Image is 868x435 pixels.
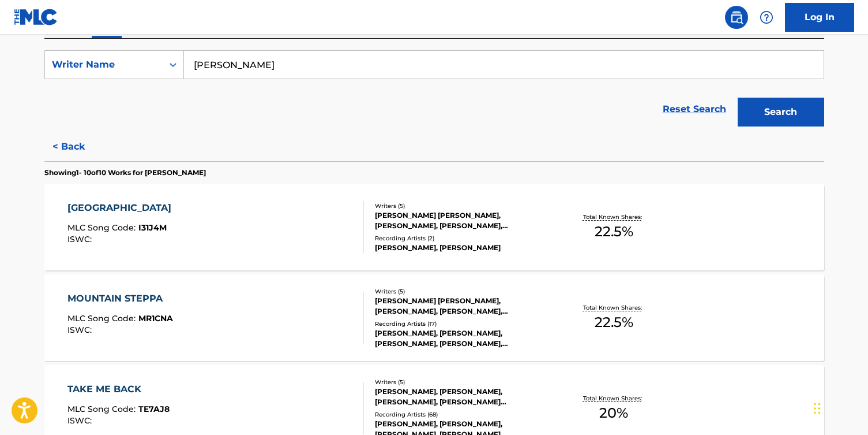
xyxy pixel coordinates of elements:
div: Recording Artists ( 17 ) [375,319,549,328]
div: TAKE ME BACK [67,382,170,396]
div: Recording Artists ( 2 ) [375,234,549,243]
img: help [760,10,773,24]
div: [PERSON_NAME] [PERSON_NAME], [PERSON_NAME], [PERSON_NAME], [PERSON_NAME], [PERSON_NAME] [375,210,549,231]
span: 20 % [599,403,628,423]
div: Writers ( 5 ) [375,287,549,296]
button: < Back [44,132,114,161]
a: Log In [785,3,854,32]
p: Total Known Shares: [583,213,645,221]
div: MOUNTAIN STEPPA [67,292,173,306]
div: Writers ( 5 ) [375,378,549,386]
p: Total Known Shares: [583,303,645,312]
a: [GEOGRAPHIC_DATA]MLC Song Code:I31J4MISWC:Writers (5)[PERSON_NAME] [PERSON_NAME], [PERSON_NAME], ... [44,184,824,270]
span: ISWC : [67,325,95,335]
a: Public Search [725,6,748,29]
div: Help [755,6,778,29]
span: MLC Song Code : [67,222,138,233]
span: ISWC : [67,415,95,426]
span: MLC Song Code : [67,404,138,414]
a: MOUNTAIN STEPPAMLC Song Code:MR1CNAISWC:Writers (5)[PERSON_NAME] [PERSON_NAME], [PERSON_NAME], [P... [44,274,824,361]
form: Search Form [44,50,824,132]
span: MLC Song Code : [67,313,138,324]
div: [PERSON_NAME], [PERSON_NAME], [PERSON_NAME], [PERSON_NAME] [PERSON_NAME], [PERSON_NAME] [375,386,549,407]
div: Recording Artists ( 68 ) [375,410,549,419]
img: MLC Logo [14,9,58,25]
span: I31J4M [138,222,167,233]
img: search [730,10,743,24]
span: 22.5 % [595,221,633,242]
span: MR1CNA [138,313,173,324]
span: 22.5 % [595,312,633,333]
span: TE7AJ8 [138,404,170,414]
div: Writers ( 5 ) [375,202,549,210]
span: ISWC : [67,234,95,244]
div: [GEOGRAPHIC_DATA] [67,201,177,215]
button: Search [738,98,824,127]
div: [PERSON_NAME], [PERSON_NAME], [PERSON_NAME], [PERSON_NAME], [PERSON_NAME] [375,328,549,349]
iframe: Chat Widget [810,380,868,435]
p: Total Known Shares: [583,394,645,403]
div: Drag [814,391,821,426]
a: Reset Search [657,96,732,122]
div: [PERSON_NAME] [PERSON_NAME], [PERSON_NAME], [PERSON_NAME], [PERSON_NAME], [PERSON_NAME] [375,296,549,317]
p: Showing 1 - 10 of 10 Works for [PERSON_NAME] [44,168,206,178]
div: Writer Name [52,58,156,72]
div: [PERSON_NAME], [PERSON_NAME] [375,243,549,253]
